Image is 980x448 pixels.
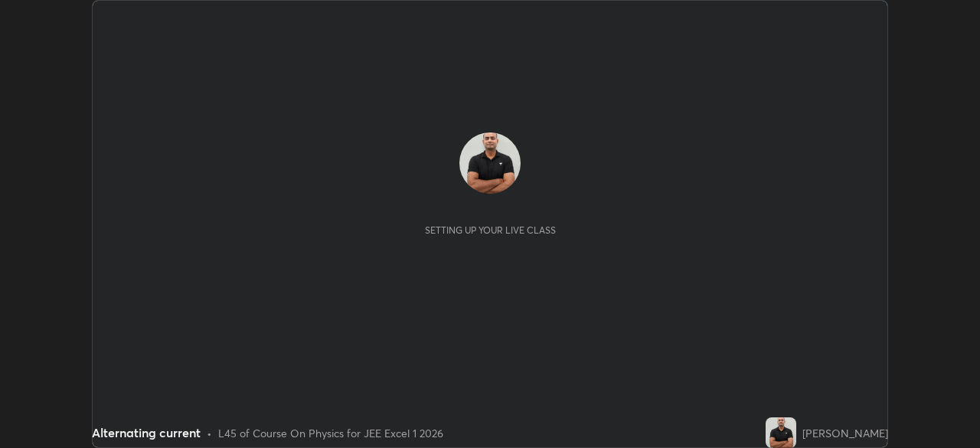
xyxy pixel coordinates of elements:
[766,417,796,448] img: a183ceb4c4e046f7af72081f627da574.jpg
[218,425,443,441] div: L45 of Course On Physics for JEE Excel 1 2026
[802,425,888,441] div: [PERSON_NAME]
[425,224,556,236] div: Setting up your live class
[459,132,521,194] img: a183ceb4c4e046f7af72081f627da574.jpg
[207,425,212,441] div: •
[92,423,201,442] div: Alternating current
